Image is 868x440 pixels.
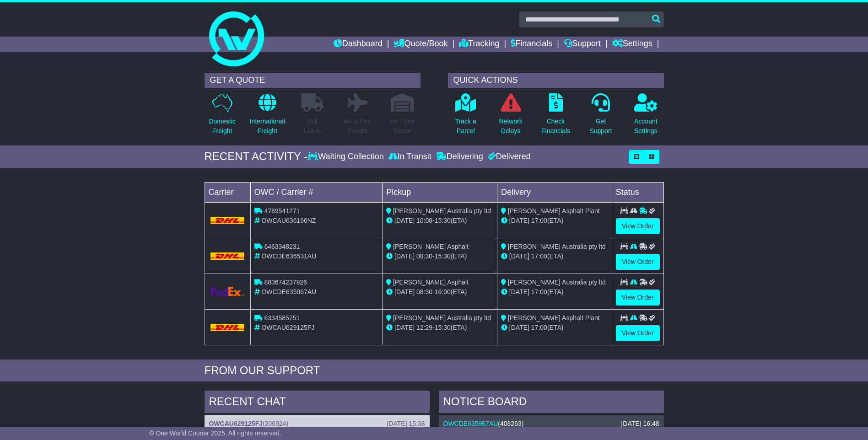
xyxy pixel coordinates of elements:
td: OWC / Carrier # [250,182,383,202]
td: Delivery [497,182,612,202]
div: Delivered [485,152,531,162]
div: In Transit [386,152,434,162]
a: Settings [612,37,652,52]
span: 17:00 [531,288,547,295]
span: OWCAU629125FJ [261,324,314,331]
div: NOTICE BOARD [439,391,664,415]
p: Full Loads [301,117,324,136]
span: 16:00 [435,288,451,295]
span: 10:08 [416,217,432,224]
span: OWCDE636531AU [261,252,316,260]
p: Air / Sea Depot [390,117,415,136]
a: View Order [616,325,660,341]
img: DHL.png [210,252,245,260]
div: [DATE] 15:38 [387,420,425,428]
span: [DATE] [394,217,415,224]
a: InternationalFreight [249,93,286,141]
div: - (ETA) [386,252,493,261]
a: AccountSettings [634,93,658,141]
span: 17:00 [531,252,547,260]
div: [DATE] 16:48 [621,420,659,428]
div: RECENT CHAT [205,391,430,415]
span: 15:30 [435,324,451,331]
a: NetworkDelays [498,93,523,141]
span: 4789541271 [264,207,300,215]
div: ( ) [209,420,425,428]
a: View Order [616,218,660,234]
span: 08:30 [416,288,432,295]
span: [PERSON_NAME] Asphalt Plant [508,314,600,322]
span: 883674237926 [264,279,307,286]
p: Get Support [589,117,612,136]
span: 08:30 [416,252,432,260]
a: Dashboard [334,37,383,52]
td: Pickup [383,182,497,202]
span: 12:29 [416,324,432,331]
div: (ETA) [501,323,608,333]
a: Tracking [459,37,499,52]
img: DHL.png [210,217,245,224]
div: - (ETA) [386,216,493,225]
div: (ETA) [501,287,608,297]
span: 6463348231 [264,243,300,250]
span: [DATE] [509,288,529,295]
div: QUICK ACTIONS [448,73,664,88]
p: Air & Sea Freight [344,117,371,136]
a: View Order [616,254,660,270]
span: [PERSON_NAME] Australia pty ltd [508,243,606,250]
a: DomesticFreight [208,93,236,141]
div: (ETA) [501,252,608,261]
a: Quote/Book [394,37,447,52]
div: - (ETA) [386,287,493,297]
a: OWCDE635967AU [443,420,498,427]
span: [PERSON_NAME] Asphalt [393,243,469,250]
a: Financials [511,37,552,52]
p: Domestic Freight [209,117,235,136]
div: Delivering [434,152,485,162]
td: Carrier [205,182,250,202]
p: International Freight [250,117,285,136]
span: [DATE] [509,252,529,260]
span: [PERSON_NAME] Asphalt Plant [508,207,600,215]
span: 17:00 [531,324,547,331]
span: 408263 [500,420,522,427]
a: OWCAU629125FJ [209,420,263,427]
td: Status [612,182,663,202]
span: OWCAU636166NZ [261,217,316,224]
div: - (ETA) [386,323,493,333]
div: (ETA) [501,216,608,225]
span: OWCDE635967AU [261,288,316,295]
div: ( ) [443,420,659,428]
span: 206924 [265,420,286,427]
a: View Order [616,290,660,306]
span: [PERSON_NAME] Australia pty ltd [393,207,491,215]
span: 15:30 [435,217,451,224]
a: Support [564,37,601,52]
a: GetSupport [589,93,612,141]
div: Waiting Collection [307,152,386,162]
span: [DATE] [394,252,415,260]
a: Track aParcel [455,93,477,141]
span: [PERSON_NAME] Asphalt [393,279,469,286]
p: Track a Parcel [455,117,476,136]
img: DHL.png [210,324,245,331]
span: 17:00 [531,217,547,224]
p: Account Settings [634,117,658,136]
div: FROM OUR SUPPORT [205,364,664,377]
div: RECENT ACTIVITY - [205,150,308,163]
img: GetCarrierServiceLogo [210,287,245,296]
p: Network Delays [499,117,522,136]
div: GET A QUOTE [205,73,421,88]
span: [DATE] [509,217,529,224]
span: [DATE] [394,324,415,331]
span: 15:30 [435,252,451,260]
p: Check Financials [541,117,570,136]
span: © One World Courier 2025. All rights reserved. [149,429,281,437]
span: [PERSON_NAME] Australia pty ltd [508,279,606,286]
span: [PERSON_NAME] Australia pty ltd [393,314,491,322]
a: CheckFinancials [541,93,571,141]
span: [DATE] [509,324,529,331]
span: 6334585751 [264,314,300,322]
span: [DATE] [394,288,415,295]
